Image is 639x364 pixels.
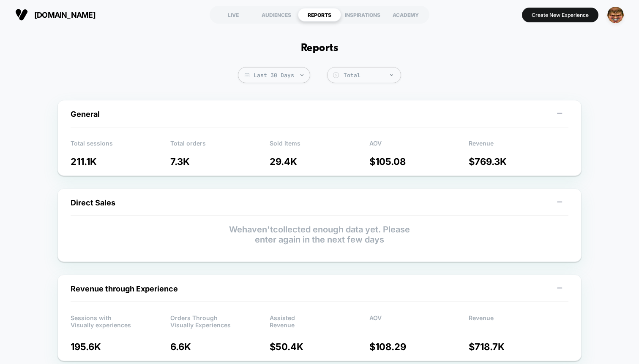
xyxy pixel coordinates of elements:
[390,74,393,76] img: end
[369,140,469,152] p: AOV
[300,74,303,76] img: end
[170,156,270,167] p: 7.3K
[369,341,469,352] p: $ 108.29
[341,8,384,22] div: INSPIRATIONS
[607,7,624,23] img: ppic
[270,314,369,327] p: Assisted Revenue
[270,156,369,167] p: 29.4K
[71,110,100,119] span: General
[212,8,255,22] div: LIVE
[170,314,270,327] p: Orders Through Visually Experiences
[71,140,170,152] p: Total sessions
[298,8,341,22] div: REPORTS
[522,8,598,22] button: Create New Experience
[71,284,178,293] span: Revenue through Experience
[469,341,568,352] p: $ 718.7K
[170,341,270,352] p: 6.6K
[384,8,427,22] div: ACADEMY
[71,341,170,352] p: 195.6K
[270,341,369,352] p: $ 50.4K
[255,8,298,22] div: AUDIENCES
[469,140,568,152] p: Revenue
[605,6,626,24] button: ppic
[270,140,369,152] p: Sold items
[71,314,170,327] p: Sessions with Visually experiences
[344,72,396,79] div: Total
[301,42,338,54] h1: Reports
[238,67,310,83] span: Last 30 Days
[13,8,98,22] button: [DOMAIN_NAME]
[15,8,28,21] img: Visually logo
[71,156,170,167] p: 211.1K
[369,314,469,327] p: AOV
[369,156,469,167] p: $ 105.08
[335,73,337,77] tspan: $
[71,224,568,245] p: We haven't collected enough data yet. Please enter again in the next few days
[469,314,568,327] p: Revenue
[34,11,96,19] span: [DOMAIN_NAME]
[170,140,270,152] p: Total orders
[71,198,115,207] span: Direct Sales
[245,73,249,77] img: calendar
[469,156,568,167] p: $ 769.3K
